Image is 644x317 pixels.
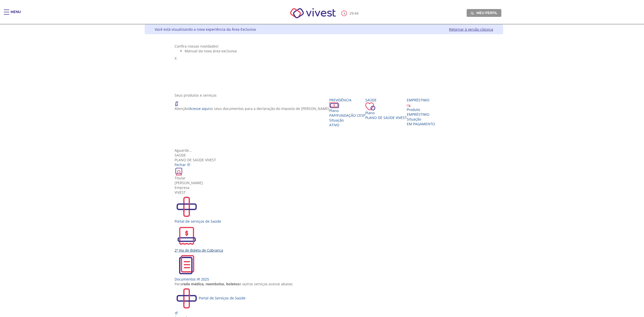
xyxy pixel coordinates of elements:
[175,277,473,282] div: Documentos IR 2025
[175,106,329,111] p: Atenção! os seus documentos para a declaração do Imposto de [PERSON_NAME]
[467,9,501,17] a: Meu perfil
[175,176,473,180] div: Titular
[349,11,353,16] span: 29
[189,106,209,111] a: Acesse aqui
[354,11,358,16] span: 44
[185,49,237,53] span: Manual da nova área exclusiva
[329,123,339,127] span: Ativo
[407,112,435,117] div: EMPRÉSTIMO
[407,122,435,126] span: EM PAGAMENTO
[470,11,474,15] img: Meu perfil
[175,44,473,88] section: <span lang="pt-BR" dir="ltr">Visualizador do Conteúdo da Web</span> 1
[175,253,473,282] a: Documentos IR 2025
[155,27,256,32] div: Você está visualizando a nova experiência da Área Exclusiva
[175,153,473,162] div: Plano de Saúde VIVEST
[175,219,473,224] div: Portal de serviços de Saúde
[329,108,365,113] div: Plano
[175,248,473,253] div: 2ª Via de Boleto de Cobrança
[365,98,407,120] a: Saúde PlanoPlano de Saúde VIVEST
[175,224,199,248] img: 2ViaCobranca.svg
[175,286,473,310] div: Portal de Serviços de Saúde
[329,98,365,102] div: Previdência
[449,27,493,32] a: Retornar à versão clássica
[175,153,473,157] div: Saúde
[175,195,473,224] a: Portal de serviços de Saúde
[175,56,177,61] span: X
[175,253,199,277] img: ir2024.svg
[175,98,183,106] img: ico_atencao.png
[329,118,365,123] div: Situação
[175,286,199,310] img: PortalSaude.svg
[175,180,473,185] div: [PERSON_NAME]
[175,224,473,253] a: 2ª Via de Boleto de Cobrança
[182,282,239,286] b: rede médica, reembolso, boletos
[407,103,411,107] img: ico_emprestimo.svg
[365,102,375,110] img: ico_coracao.png
[407,98,435,126] a: Empréstimo Produto EMPRÉSTIMO Situação EM PAGAMENTO
[175,162,190,167] a: Fechar
[175,195,199,219] img: PortalSaude.svg
[175,148,473,153] div: Aguarde...
[341,11,359,16] div: :
[329,98,365,127] a: Previdência PlanoPAP/Fundação CESP SituaçãoAtivo
[175,167,183,176] img: ico_carteirinha.png
[175,286,473,315] a: Portal de Serviços de Saúde
[175,190,473,195] div: VIVEST
[285,3,342,24] img: Vivest
[175,93,473,98] div: Seus produtos e serviços
[365,110,407,115] div: Plano
[365,115,407,120] span: Plano de Saúde VIVEST
[175,185,473,190] div: Empresa
[407,117,435,122] div: Situação
[11,10,21,20] div: Menu
[329,102,339,108] img: ico_dinheiro.png
[407,98,435,102] div: Empréstimo
[329,113,365,118] span: PAP/Fundação CESP
[175,44,473,49] div: Confira nossas novidades!
[365,98,407,102] div: Saúde
[175,162,186,167] span: Fechar
[407,107,435,112] div: Produto
[476,11,497,15] span: Meu perfil
[175,282,473,286] div: Para e outros serviços acesse abaixo:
